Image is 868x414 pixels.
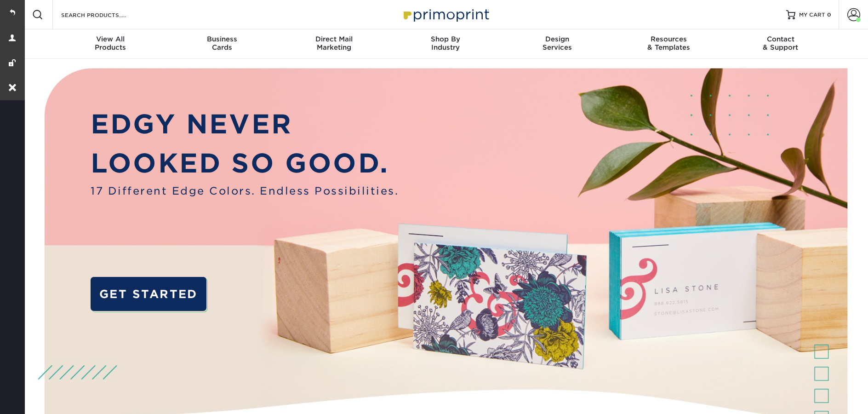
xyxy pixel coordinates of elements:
[400,5,491,24] img: Primoprint
[60,9,150,20] input: SEARCH PRODUCTS.....
[166,35,278,43] span: Business
[278,29,390,59] a: Direct MailMarketing
[91,183,399,199] span: 17 Different Edge Colors. Endless Possibilities.
[501,35,613,52] div: Services
[91,277,206,311] a: GET STARTED
[278,35,390,43] span: Direct Mail
[91,105,399,144] p: EDGY NEVER
[278,35,390,52] div: Marketing
[390,35,502,52] div: Industry
[613,29,725,59] a: Resources& Templates
[55,29,166,59] a: View AllProducts
[725,29,836,59] a: Contact& Support
[725,35,836,52] div: & Support
[501,35,613,43] span: Design
[613,35,725,52] div: & Templates
[166,29,278,59] a: BusinessCards
[725,35,836,43] span: Contact
[390,35,502,43] span: Shop By
[55,35,166,52] div: Products
[799,11,825,19] span: MY CART
[501,29,613,59] a: DesignServices
[390,29,502,59] a: Shop ByIndustry
[613,35,725,43] span: Resources
[91,144,399,183] p: LOOKED SO GOOD.
[166,35,278,52] div: Cards
[55,35,166,43] span: View All
[827,11,831,18] span: 0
